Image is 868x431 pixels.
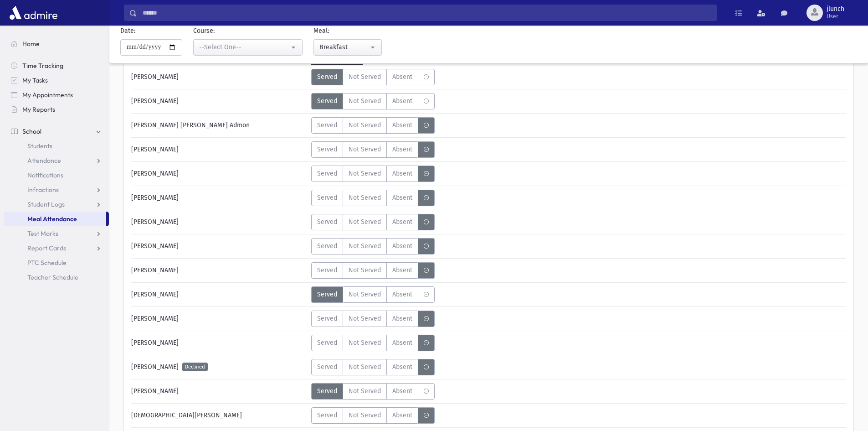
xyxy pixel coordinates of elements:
span: Absent [392,120,412,130]
span: [PERSON_NAME] [131,145,179,154]
div: MeaStatus [311,117,435,134]
a: Time Tracking [4,58,109,73]
span: [PERSON_NAME] [131,265,179,275]
div: MeaStatus [311,93,435,109]
span: Mark All Served [311,57,363,65]
a: My Tasks [4,73,109,88]
span: Absent [392,362,412,372]
span: [PERSON_NAME] [131,96,179,106]
a: My Reports [4,102,109,117]
span: Served [317,193,337,203]
div: MeaStatus [311,359,435,375]
span: Served [317,217,337,227]
span: Not Served [349,410,381,420]
span: Served [317,96,337,106]
span: [PERSON_NAME] [131,290,179,299]
span: Attendance [27,156,61,165]
button: Breakfast [313,39,382,56]
span: User [827,13,844,20]
span: Not Served [349,96,381,106]
div: MeaStatus [311,69,435,85]
span: Not Served [349,193,381,203]
span: PTC Schedule [27,259,67,267]
span: [PERSON_NAME] [131,169,179,178]
a: Report Cards [4,241,109,255]
span: Students [27,142,52,150]
span: Not Served [349,169,381,178]
span: Absent [392,96,412,106]
a: Infractions [4,182,109,197]
span: Served [317,314,337,323]
div: MeaStatus [311,141,435,158]
label: Date: [120,26,135,36]
span: My Tasks [22,76,48,84]
span: Teacher Schedule [27,273,78,281]
span: [DEMOGRAPHIC_DATA][PERSON_NAME] [131,410,242,420]
a: Meal Attendance [4,212,106,226]
a: Attendance [4,153,109,168]
div: --Select One-- [199,42,289,52]
span: Served [317,120,337,130]
a: Student Logs [4,197,109,212]
a: PTC Schedule [4,255,109,270]
span: Declined [182,363,208,371]
span: Not Served [349,72,381,82]
span: Not Served [349,338,381,348]
div: MeaStatus [311,286,435,303]
span: jlunch [827,5,844,13]
span: Served [317,338,337,348]
span: Served [317,72,337,82]
span: Absent [392,241,412,251]
span: Not Served [349,241,381,251]
span: My Appointments [22,91,73,99]
span: [PERSON_NAME] [131,217,179,227]
span: Infractions [27,186,59,194]
span: Absent [392,386,412,396]
span: Served [317,241,337,251]
span: Absent [392,217,412,227]
img: AdmirePro [7,4,60,22]
span: Absent [392,72,412,82]
span: Student Logs [27,200,65,208]
span: [PERSON_NAME] [131,193,179,203]
span: Absent [392,169,412,178]
label: Meal: [313,26,329,36]
span: Absent [392,410,412,420]
span: Served [317,410,337,420]
span: [PERSON_NAME] [131,338,179,348]
span: Not Served [349,386,381,396]
span: [PERSON_NAME] [131,362,179,372]
span: Test Marks [27,229,58,238]
div: MeaStatus [311,407,435,424]
a: Teacher Schedule [4,270,109,285]
span: [PERSON_NAME] [131,386,179,396]
span: Report Cards [27,244,66,252]
a: School [4,124,109,139]
span: [PERSON_NAME] [PERSON_NAME] Admon [131,120,250,130]
span: School [22,127,41,135]
span: Not Served [349,217,381,227]
span: [PERSON_NAME] [131,72,179,82]
button: --Select One-- [193,39,303,56]
a: Notifications [4,168,109,182]
span: Not Served [349,290,381,299]
label: Course: [193,26,215,36]
a: Students [4,139,109,153]
span: Absent [392,338,412,348]
div: MeaStatus [311,262,435,279]
div: MeaStatus [311,311,435,327]
span: Not Served [349,145,381,154]
span: Served [317,290,337,299]
span: Absent [392,314,412,323]
span: Served [317,145,337,154]
span: [PERSON_NAME] [131,314,179,323]
div: MeaStatus [311,383,435,400]
span: Not Served [349,265,381,275]
span: Absent [392,145,412,154]
span: Absent [392,290,412,299]
div: Breakfast [319,42,369,52]
span: Served [317,362,337,372]
span: Served [317,169,337,178]
span: Not Served [349,314,381,323]
span: Home [22,40,40,48]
